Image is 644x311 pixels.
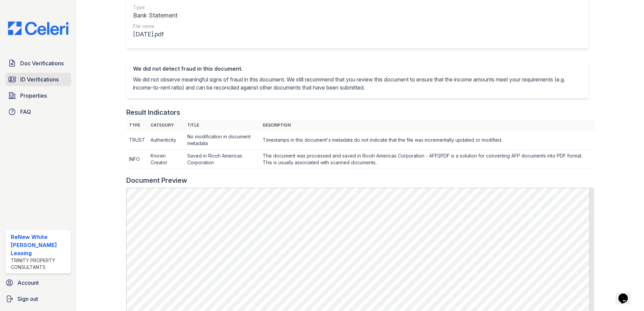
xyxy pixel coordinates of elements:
[3,276,74,289] a: Account
[185,131,260,150] td: No modification in document metadata
[3,22,74,35] img: CE_Logo_Blue-a8612792a0a2168367f1c8372b55b34899dd931a85d93a1a3d3e32e68fde9ad4.png
[20,75,59,83] span: ID Verifications
[18,279,39,287] span: Account
[5,57,71,70] a: Doc Verifications
[133,4,178,11] div: Type
[185,150,260,169] td: Saved in Ricoh Americas Corporation
[5,89,71,102] a: Properties
[20,108,31,116] span: FAQ
[148,131,185,150] td: Authenticity
[126,120,148,131] th: Type
[148,150,185,169] td: Known Creator
[18,295,38,303] span: Sign out
[133,11,178,20] div: Bank Statement
[20,59,64,67] span: Doc Verifications
[126,176,187,185] div: Document Preview
[148,120,185,131] th: Category
[133,23,178,30] div: File name
[5,73,71,86] a: ID Verifications
[3,292,74,306] a: Sign out
[5,105,71,118] a: FAQ
[133,75,582,92] p: We did not observe meaningful signs of fraud in this document. We still recommend that you review...
[133,30,178,39] div: [DATE].pdf
[126,131,148,150] td: TRUST
[126,150,148,169] td: INFO
[133,65,582,73] div: We did not detect fraud in this document.
[126,108,180,117] div: Result Indicators
[260,120,594,131] th: Description
[185,120,260,131] th: Title
[616,284,637,304] iframe: chat widget
[11,257,68,271] div: Trinity Property Consultants
[11,233,68,257] div: ReNew White [PERSON_NAME] Leasing
[20,92,47,100] span: Properties
[260,150,594,169] td: The document was processed and saved in Ricoh Americas Corporation - AFP2PDF is a solution for co...
[260,131,594,150] td: Timestamps in this document's metadata do not indicate that the file was incrementally updated or...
